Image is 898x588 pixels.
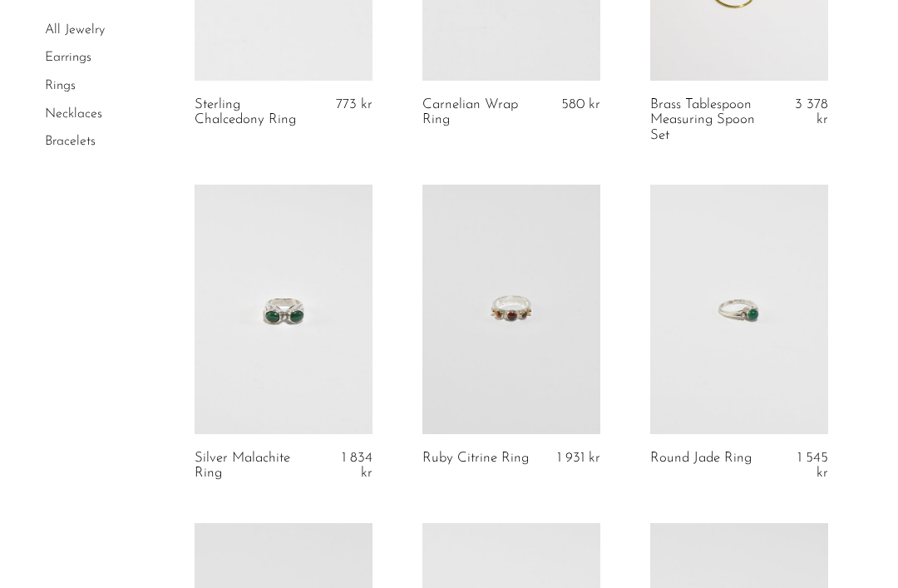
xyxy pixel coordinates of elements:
a: Sterling Chalcedony Ring [195,97,309,128]
a: Earrings [45,52,91,65]
a: Carnelian Wrap Ring [422,97,537,128]
a: All Jewelry [45,23,105,37]
a: Ruby Citrine Ring [422,451,529,466]
span: 773 kr [336,97,373,111]
a: Bracelets [45,135,96,148]
span: 1 931 kr [557,451,600,465]
a: Brass Tablespoon Measuring Spoon Set [650,97,765,143]
a: Necklaces [45,107,102,121]
a: Silver Malachite Ring [195,451,309,482]
span: 3 378 kr [795,97,828,126]
a: Rings [45,79,76,92]
span: 1 545 kr [797,451,828,480]
a: Round Jade Ring [650,451,752,482]
span: 1 834 kr [342,451,373,480]
span: 580 kr [561,97,600,111]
